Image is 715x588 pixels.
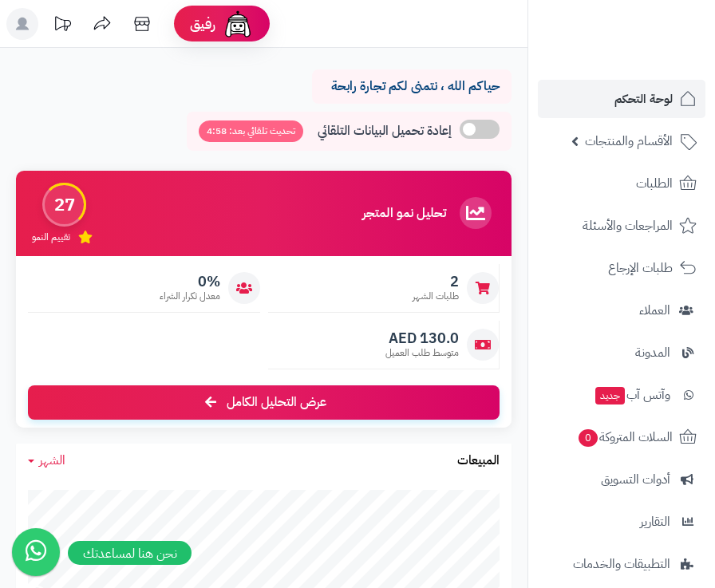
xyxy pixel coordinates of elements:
span: الطلبات [636,172,673,195]
a: التقارير [538,503,705,541]
span: إعادة تحميل البيانات التلقائي [318,122,452,140]
img: ai-face.png [222,8,254,40]
a: لوحة التحكم [538,80,705,118]
span: التطبيقات والخدمات [573,553,670,575]
span: رفيق [190,14,215,34]
span: الأقسام والمنتجات [585,130,673,152]
span: السلات المتروكة [577,426,673,448]
a: وآتس آبجديد [538,376,705,414]
span: معدل تكرار الشراء [160,290,220,303]
span: المراجعات والأسئلة [583,215,673,237]
h3: المبيعات [457,454,500,468]
span: العملاء [639,299,670,322]
a: المراجعات والأسئلة [538,207,705,245]
span: الشهر [39,451,65,470]
span: التقارير [640,511,670,533]
a: تحديثات المنصة [42,8,82,44]
span: وآتس آب [594,384,670,406]
span: جديد [595,387,625,404]
span: 130.0 AED [385,330,459,347]
a: أدوات التسويق [538,460,705,499]
a: طلبات الإرجاع [538,249,705,287]
span: تحديث تلقائي بعد: 4:58 [199,120,303,142]
a: السلات المتروكة0 [538,418,705,456]
span: عرض التحليل الكامل [227,393,326,412]
span: 0% [160,273,220,290]
h3: تحليل نمو المتجر [362,207,446,221]
span: أدوات التسويق [601,468,670,491]
span: المدونة [635,341,670,364]
a: الشهر [28,452,65,470]
a: عرض التحليل الكامل [28,385,500,420]
span: لوحة التحكم [614,88,673,110]
a: الطلبات [538,164,705,203]
span: طلبات الشهر [413,290,459,303]
span: تقييم النمو [32,231,70,244]
span: طلبات الإرجاع [608,257,673,279]
span: 2 [413,273,459,290]
a: المدونة [538,333,705,372]
span: متوسط طلب العميل [385,346,459,360]
a: العملاء [538,291,705,330]
p: حياكم الله ، نتمنى لكم تجارة رابحة [324,77,500,96]
a: التطبيقات والخدمات [538,545,705,583]
span: 0 [579,429,598,447]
